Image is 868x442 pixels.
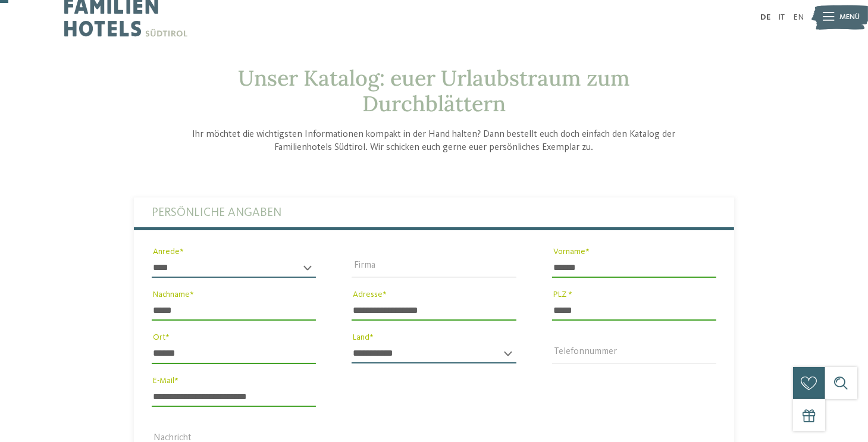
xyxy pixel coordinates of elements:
a: IT [778,13,785,21]
span: Menü [839,12,860,23]
p: Ihr möchtet die wichtigsten Informationen kompakt in der Hand halten? Dann bestellt euch doch ein... [180,128,689,155]
a: EN [793,13,804,21]
a: DE [760,13,770,21]
label: Persönliche Angaben [152,198,716,227]
span: Unser Katalog: euer Urlaubstraum zum Durchblättern [238,64,630,117]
